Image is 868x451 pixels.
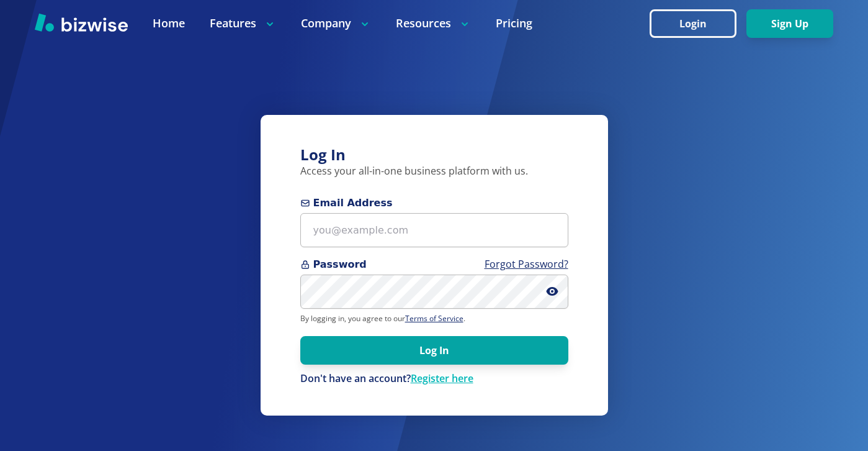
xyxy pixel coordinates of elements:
[300,372,568,386] p: Don't have an account?
[300,213,568,247] input: you@example.com
[301,16,371,31] p: Company
[300,257,568,272] span: Password
[405,313,463,324] a: Terms of Service
[300,372,568,386] div: Don't have an account?Register here
[496,16,532,31] a: Pricing
[300,145,568,165] h3: Log In
[300,336,568,365] button: Log In
[650,18,746,30] a: Login
[35,13,128,32] img: Bizwise Logo
[411,371,473,385] a: Register here
[300,196,568,211] span: Email Address
[396,16,471,31] p: Resources
[485,257,568,271] a: Forgot Password?
[210,16,276,31] p: Features
[300,314,568,324] p: By logging in, you agree to our .
[300,165,568,178] p: Access your all-in-one business platform with us.
[650,9,736,38] button: Login
[746,9,833,38] button: Sign Up
[746,18,833,30] a: Sign Up
[153,16,185,31] a: Home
